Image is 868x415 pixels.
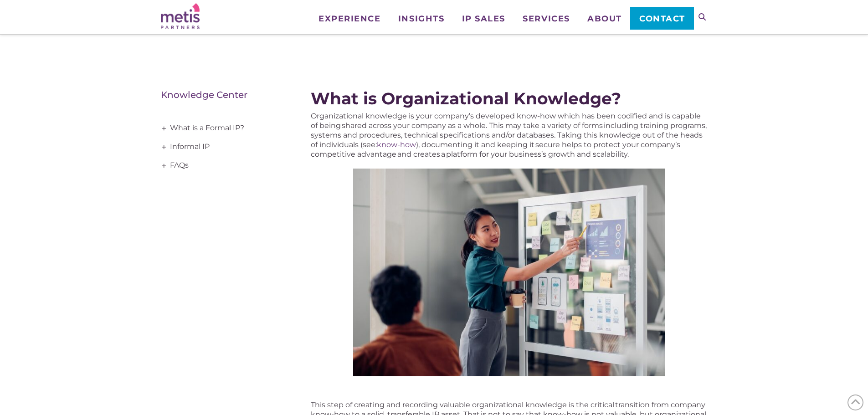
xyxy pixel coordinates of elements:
a: know-how [377,140,416,149]
span: Services [523,15,570,23]
a: FAQs [161,156,284,175]
span: Experience [318,15,380,23]
span: Contact [639,15,685,23]
span: + [159,157,169,175]
span: About [587,15,622,23]
a: Knowledge Center [161,89,247,100]
a: Contact [630,7,693,30]
span: Back to Top [847,395,863,410]
span: + [159,138,169,156]
span: Insights [398,15,444,23]
span: ), documenting it and keeping it secure helps to protect your company’s competitive advantage and... [311,140,680,159]
span: What is Organizational Knowledge? [311,88,621,108]
a: What is a Formal IP? [161,119,284,138]
img: Metis Partners - Organizational Knowledge [353,169,665,376]
span: Organizational knowledge is your company’s developed know-how which has been codified and is capa... [311,112,707,149]
a: Informal IP [161,138,284,156]
span: + [159,119,169,138]
img: Metis Partners [161,3,200,29]
span: IP Sales [462,15,505,23]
